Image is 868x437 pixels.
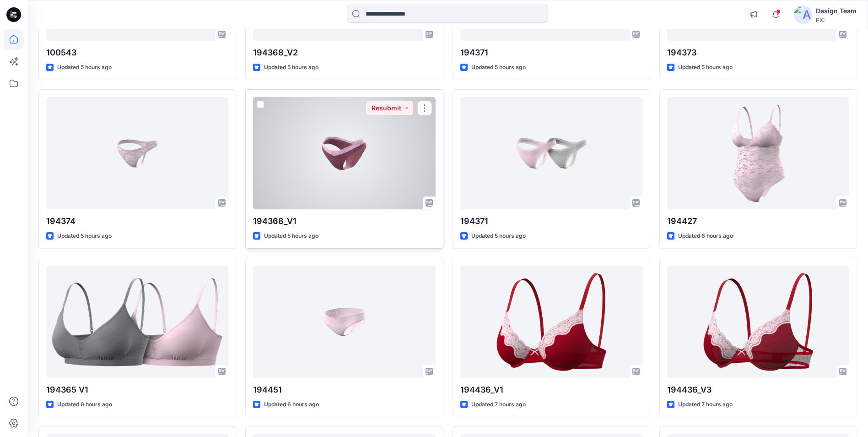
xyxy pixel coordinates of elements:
p: Updated 7 hours ago [471,400,526,410]
p: 194451 [253,383,435,396]
a: 194436_V3 [667,266,849,378]
p: Updated 5 hours ago [264,63,318,72]
p: 194365 V1 [46,383,228,396]
a: 194427 [667,97,849,209]
div: PIC [816,16,857,23]
p: 194371 [460,46,642,59]
p: 100543 [46,46,228,59]
p: Updated 5 hours ago [264,231,318,241]
a: 194365 V1 [46,266,228,378]
p: 194436_V3 [667,383,849,396]
p: Updated 5 hours ago [57,231,112,241]
p: 194368_V1 [253,215,435,228]
a: 194451 [253,266,435,378]
p: 194374 [46,215,228,228]
a: 194436_V1 [460,266,642,378]
p: Updated 5 hours ago [471,63,526,72]
p: 194371 [460,215,642,228]
p: 194427 [667,215,849,228]
p: 194368_V2 [253,46,435,59]
p: 194436_V1 [460,383,642,396]
a: 194371 [460,97,642,209]
p: Updated 5 hours ago [678,63,733,72]
p: Updated 5 hours ago [57,63,112,72]
a: 194368_V1 [253,97,435,209]
p: Updated 6 hours ago [57,400,112,410]
p: Updated 6 hours ago [264,400,319,410]
p: Updated 6 hours ago [678,231,733,241]
p: Updated 7 hours ago [678,400,733,410]
p: Updated 5 hours ago [471,231,526,241]
p: 194373 [667,46,849,59]
a: 194374 [46,97,228,209]
img: avatar [794,5,812,24]
div: Design Team [816,5,857,16]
